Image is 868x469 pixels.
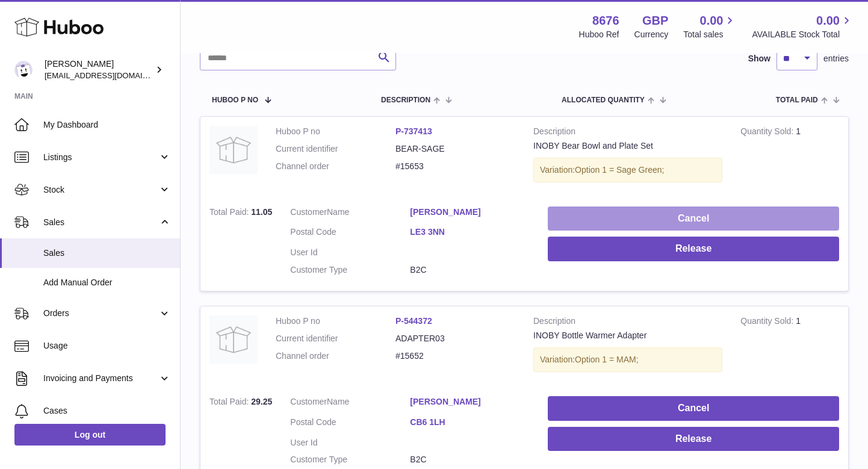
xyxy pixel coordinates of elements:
[251,207,272,217] span: 11.05
[748,53,770,64] label: Show
[410,207,530,218] a: [PERSON_NAME]
[731,117,848,197] td: 1
[395,316,432,326] a: P-544372
[43,184,158,196] span: Stock
[290,207,327,217] span: Customer
[642,13,668,29] strong: GBP
[776,96,818,104] span: Total paid
[276,126,395,137] dt: Huboo P no
[290,226,410,241] dt: Postal Code
[395,333,515,344] dd: ADAPTER03
[548,207,839,231] button: Cancel
[276,350,395,362] dt: Channel order
[395,350,515,362] dd: #15652
[816,13,840,29] span: 0.00
[276,161,395,172] dt: Channel order
[276,333,395,344] dt: Current identifier
[276,143,395,155] dt: Current identifier
[410,264,530,276] dd: B2C
[683,29,737,40] span: Total sales
[575,355,638,364] span: Option 1 = MAM;
[579,29,619,40] div: Huboo Ref
[752,13,854,40] a: 0.00 AVAILABLE Stock Total
[43,373,158,384] span: Invoicing and Payments
[212,96,258,104] span: Huboo P no
[533,126,722,140] strong: Description
[290,397,327,406] span: Customer
[290,396,410,411] dt: Name
[562,96,645,104] span: ALLOCATED Quantity
[731,306,848,387] td: 1
[533,315,722,330] strong: Description
[548,237,839,261] button: Release
[533,140,722,152] div: INOBY Bear Bowl and Plate Set
[209,126,258,174] img: no-photo.jpg
[43,217,158,228] span: Sales
[752,29,854,40] span: AVAILABLE Stock Total
[14,424,166,446] a: Log out
[251,397,272,406] span: 29.25
[43,405,171,417] span: Cases
[700,13,724,29] span: 0.00
[410,226,530,238] a: LE3 3NN
[14,61,33,79] img: hello@inoby.co.uk
[45,70,177,80] span: [EMAIL_ADDRESS][DOMAIN_NAME]
[548,427,839,452] button: Release
[410,454,530,465] dd: B2C
[395,126,432,136] a: P-737413
[592,13,619,29] strong: 8676
[575,165,664,175] span: Option 1 = Sage Green;
[548,396,839,421] button: Cancel
[290,264,410,276] dt: Customer Type
[290,247,410,258] dt: User Id
[410,396,530,408] a: [PERSON_NAME]
[683,13,737,40] a: 0.00 Total sales
[290,207,410,221] dt: Name
[740,126,796,139] strong: Quantity Sold
[290,417,410,431] dt: Postal Code
[395,143,515,155] dd: BEAR-SAGE
[290,454,410,465] dt: Customer Type
[533,158,722,182] div: Variation:
[43,277,171,288] span: Add Manual Order
[410,417,530,428] a: CB6 1LH
[209,207,251,220] strong: Total Paid
[740,316,796,329] strong: Quantity Sold
[276,315,395,327] dt: Huboo P no
[209,315,258,364] img: no-photo.jpg
[43,247,171,259] span: Sales
[45,58,153,81] div: [PERSON_NAME]
[209,397,251,409] strong: Total Paid
[823,53,849,64] span: entries
[43,308,158,319] span: Orders
[533,347,722,372] div: Variation:
[533,330,722,341] div: INOBY Bottle Warmer Adapter
[634,29,669,40] div: Currency
[290,437,410,449] dt: User Id
[43,340,171,352] span: Usage
[43,119,171,131] span: My Dashboard
[43,152,158,163] span: Listings
[395,161,515,172] dd: #15653
[381,96,430,104] span: Description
